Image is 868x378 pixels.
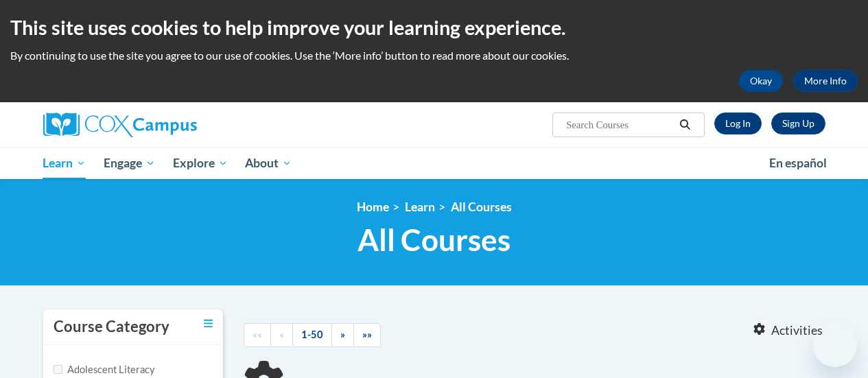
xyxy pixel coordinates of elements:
span: Explore [173,155,228,172]
span: En español [769,156,827,170]
span: Learn [43,155,86,172]
a: En español [760,149,836,178]
a: Learn [34,147,95,179]
a: Cox Campus [43,113,290,137]
img: Cox Campus [43,113,197,137]
span: «« [253,329,262,340]
span: »» [362,329,372,340]
a: Toggle collapse [204,316,213,331]
a: Learn [405,200,435,214]
span: Activities [771,323,823,338]
a: Begining [244,323,271,347]
h3: Course Category [54,316,169,338]
input: Search Courses [565,117,675,133]
a: Register [771,113,825,134]
a: Engage [95,147,164,179]
h2: This site uses cookies to help improve your learning experience. [10,14,858,41]
a: All Courses [451,200,512,214]
a: 1-50 [292,323,332,347]
input: Checkbox for Options [54,365,62,374]
p: By continuing to use the site you agree to our use of cookies. Use the ‘More info’ button to read... [10,48,858,63]
a: Home [357,200,389,214]
a: Previous [270,323,293,347]
span: All Courses [357,222,511,258]
span: About [245,155,292,172]
span: » [340,329,345,340]
span: « [279,329,284,340]
a: About [236,147,301,179]
a: Next [331,323,354,347]
span: Engage [104,155,155,172]
a: Log In [714,113,762,134]
button: Search [675,117,695,133]
a: Explore [164,147,237,179]
iframe: Button to launch messaging window [813,323,857,367]
a: End [353,323,381,347]
a: More Info [793,70,858,92]
label: Adolescent Literacy [54,362,155,377]
button: Okay [739,70,783,92]
div: Main menu [33,147,836,179]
